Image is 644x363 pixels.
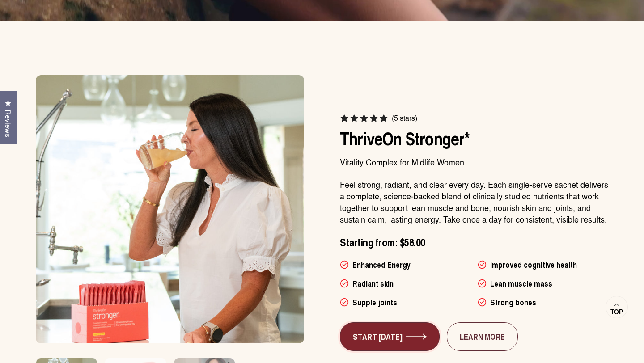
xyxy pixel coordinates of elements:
a: START [DATE] [340,322,440,351]
span: Reviews [2,110,14,137]
p: Starting from: $58.00 [340,236,608,249]
p: Vitality Complex for Midlife Women [340,156,608,168]
li: Improved cognitive health [478,259,608,270]
span: Top [610,308,623,316]
li: Radiant skin [340,278,470,289]
li: Lean muscle mass [478,278,608,289]
li: Strong bones [478,296,608,308]
span: ThriveOn Stronger* [340,126,470,152]
li: Enhanced Energy [340,259,470,270]
img: ThriveOn Stronger [36,75,304,343]
li: Supple joints [340,296,470,308]
span: (5 stars) [392,114,417,122]
p: Feel strong, radiant, and clear every day. Each single-serve sachet delivers a complete, science-... [340,178,608,225]
a: LEARN MORE [447,322,518,351]
a: ThriveOn Stronger* [340,125,470,151]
